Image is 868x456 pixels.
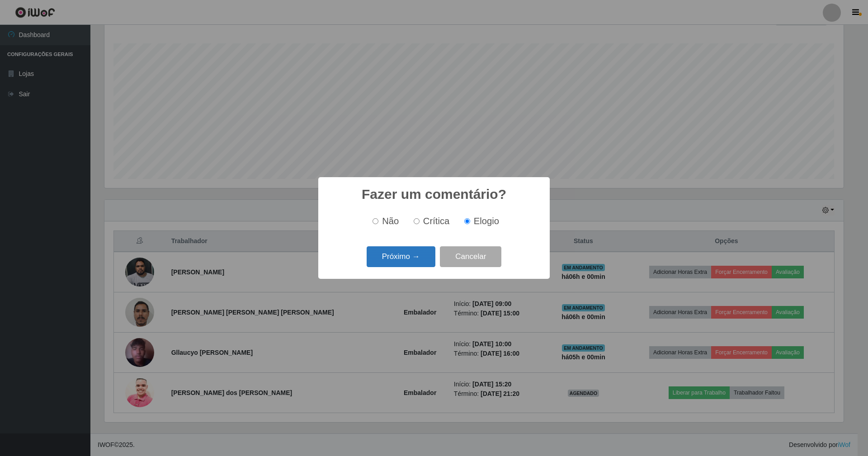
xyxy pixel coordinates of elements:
[382,216,399,226] span: Não
[423,216,450,226] span: Crítica
[367,246,435,268] button: Próximo →
[464,218,470,224] input: Elogio
[414,218,420,224] input: Crítica
[474,216,499,226] span: Elogio
[373,218,378,224] input: Não
[362,186,506,202] h2: Fazer um comentário?
[440,246,501,268] button: Cancelar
